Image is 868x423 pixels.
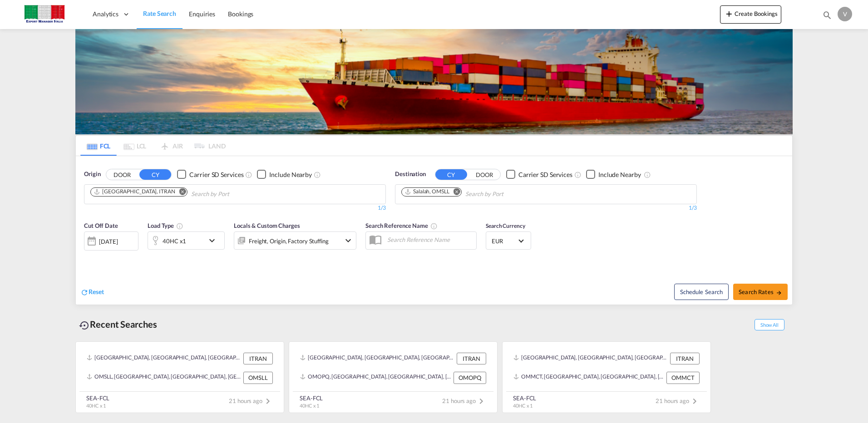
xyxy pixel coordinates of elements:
md-tab-item: FCL [80,136,117,156]
div: Recent Searches [75,314,161,334]
md-icon: Unchecked: Ignores neighbouring ports when fetching rates.Checked : Includes neighbouring ports w... [644,171,651,178]
div: ITRAN [457,353,486,364]
recent-search-card: [GEOGRAPHIC_DATA], [GEOGRAPHIC_DATA], [GEOGRAPHIC_DATA], [GEOGRAPHIC_DATA], [GEOGRAPHIC_DATA] ITR... [75,341,284,413]
div: Carrier SD Services [518,170,572,179]
div: SEA-FCL [86,394,109,402]
span: Reset [89,288,104,295]
div: ITRAN [670,353,700,364]
button: DOOR [469,169,500,180]
div: [DATE] [99,237,118,246]
md-icon: icon-magnify [822,10,832,20]
span: 21 hours ago [442,397,487,404]
div: OMMCT [666,372,700,384]
md-icon: Your search will be saved by the below given name [430,222,438,230]
div: Freight Origin Factory Stuffing [249,235,329,247]
div: icon-magnify [822,10,832,24]
span: 21 hours ago [229,397,273,404]
span: Load Type [148,222,183,229]
md-icon: icon-chevron-right [262,396,273,407]
div: OMSLL [243,372,273,384]
span: 40HC x 1 [513,403,533,408]
md-icon: icon-refresh [80,288,89,296]
span: Search Reference Name [365,222,438,229]
recent-search-card: [GEOGRAPHIC_DATA], [GEOGRAPHIC_DATA], [GEOGRAPHIC_DATA], [GEOGRAPHIC_DATA], [GEOGRAPHIC_DATA] ITR... [289,341,498,413]
div: OriginDOOR CY Checkbox No InkUnchecked: Search for CY (Container Yard) services for all selected ... [76,156,792,305]
md-icon: Unchecked: Ignores neighbouring ports when fetching rates.Checked : Includes neighbouring ports w... [314,171,321,178]
span: EUR [492,237,517,245]
div: ITRAN [243,353,273,364]
button: CY [435,169,467,180]
div: Include Nearby [269,170,312,179]
md-icon: icon-backup-restore [79,320,90,331]
span: Cut Off Date [84,222,118,229]
button: Remove [173,188,187,197]
input: Search by Port [191,187,277,202]
md-icon: icon-chevron-right [689,396,700,407]
md-select: Select Currency: € EUREuro [491,234,526,247]
div: Press delete to remove this chip. [404,188,451,196]
button: CY [139,169,171,180]
input: Chips input. [465,187,552,202]
span: Rate Search [143,10,176,17]
span: Search Rates [739,288,782,295]
md-checkbox: Checkbox No Ink [177,170,243,179]
div: ITRAN, Ravenna, Italy, Southern Europe, Europe [513,353,668,364]
md-datepicker: Select [84,250,91,262]
md-icon: icon-information-outline [176,222,183,230]
button: Remove [448,188,461,197]
button: icon-plus 400-fgCreate Bookings [720,5,781,24]
md-checkbox: Checkbox No Ink [506,170,572,179]
div: Freight Origin Factory Stuffingicon-chevron-down [234,231,356,250]
button: Note: By default Schedule search will only considerorigin ports, destination ports and cut off da... [674,284,729,300]
md-icon: Unchecked: Search for CY (Container Yard) services for all selected carriers.Checked : Search for... [574,171,582,178]
span: Search Currency [486,222,525,229]
span: Locals & Custom Charges [234,222,300,229]
div: 40HC x1icon-chevron-down [148,231,225,250]
div: OMOPQ, Port Qaboos, Oman, Middle East, Middle East [300,372,451,384]
div: 1/3 [84,204,386,212]
div: [DATE] [84,231,138,251]
recent-search-card: [GEOGRAPHIC_DATA], [GEOGRAPHIC_DATA], [GEOGRAPHIC_DATA], [GEOGRAPHIC_DATA], [GEOGRAPHIC_DATA] ITR... [502,341,711,413]
div: Ravenna, ITRAN [94,188,175,196]
md-icon: icon-chevron-down [207,235,222,246]
input: Search Reference Name [383,233,476,246]
md-checkbox: Checkbox No Ink [257,170,312,179]
span: Analytics [93,10,118,19]
div: ITRAN, Ravenna, Italy, Southern Europe, Europe [87,353,241,364]
div: OMOPQ [454,372,486,384]
md-icon: Unchecked: Search for CY (Container Yard) services for all selected carriers.Checked : Search for... [245,171,252,178]
div: SEA-FCL [513,394,536,402]
button: Search Ratesicon-arrow-right [733,284,788,300]
div: V [838,7,852,21]
div: Press delete to remove this chip. [94,188,177,196]
div: OMMCT, Muscat, Oman, Middle East, Middle East [513,372,664,384]
md-chips-wrap: Chips container. Use arrow keys to select chips. [400,185,555,202]
span: Origin [84,170,100,179]
md-checkbox: Checkbox No Ink [586,170,641,179]
button: DOOR [106,169,138,180]
span: 40HC x 1 [300,403,319,408]
div: 1/3 [395,204,697,212]
div: OMSLL, Salalah, Oman, Middle East, Middle East [87,372,241,384]
div: Salalah, OMSLL [404,188,449,196]
img: 51022700b14f11efa3148557e262d94e.jpg [14,4,75,25]
div: 40HC x1 [163,235,186,247]
span: 21 hours ago [656,397,700,404]
div: Carrier SD Services [189,170,243,179]
div: Include Nearby [598,170,641,179]
span: 40HC x 1 [86,403,106,408]
md-icon: icon-chevron-right [476,396,487,407]
md-icon: icon-plus 400-fg [724,8,735,19]
md-icon: icon-arrow-right [776,290,782,296]
md-chips-wrap: Chips container. Use arrow keys to select chips. [89,185,281,202]
span: Enquiries [189,10,215,18]
span: Destination [395,170,426,179]
md-icon: icon-chevron-down [343,235,354,246]
span: Bookings [228,10,253,18]
span: Show All [755,319,784,330]
div: icon-refreshReset [80,287,104,297]
div: SEA-FCL [300,394,323,402]
img: LCL+%26+FCL+BACKGROUND.png [75,29,793,134]
md-pagination-wrapper: Use the left and right arrow keys to navigate between tabs [80,136,226,156]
